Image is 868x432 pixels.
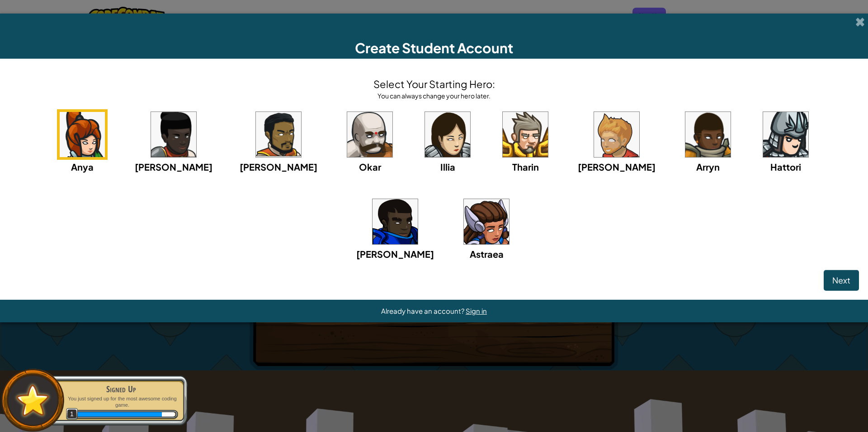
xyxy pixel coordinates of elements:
[373,91,495,100] div: You can always change your hero later.
[470,248,504,260] span: Astraea
[381,307,466,315] span: Already have an account?
[64,395,178,409] p: You just signed up for the most awesome coding game.
[356,248,434,260] span: [PERSON_NAME]
[578,161,656,172] span: [PERSON_NAME]
[373,77,495,91] h4: Select Your Starting Hero:
[151,112,196,157] img: portrait.png
[66,408,78,420] span: 1
[71,161,94,172] span: Anya
[240,161,317,172] span: [PERSON_NAME]
[466,307,487,315] a: Sign in
[355,39,513,56] span: Create Student Account
[359,161,381,172] span: Okar
[440,161,455,172] span: Illia
[824,270,859,291] button: Next
[135,161,212,172] span: [PERSON_NAME]
[425,112,470,157] img: portrait.png
[594,112,639,157] img: portrait.png
[373,199,418,244] img: portrait.png
[763,112,808,157] img: portrait.png
[770,161,801,172] span: Hattori
[503,112,548,157] img: portrait.png
[12,380,53,420] img: default.png
[60,112,105,157] img: portrait.png
[832,275,850,285] span: Next
[347,112,392,157] img: portrait.png
[64,383,178,395] div: Signed Up
[685,112,731,157] img: portrait.png
[256,112,301,157] img: portrait.png
[696,161,720,172] span: Arryn
[512,161,539,172] span: Tharin
[464,199,509,244] img: portrait.png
